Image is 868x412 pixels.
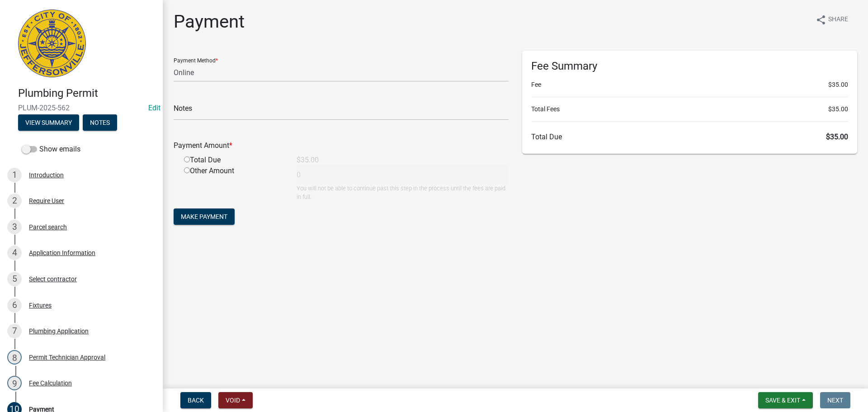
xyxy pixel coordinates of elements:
[29,198,64,204] div: Require User
[531,80,848,90] li: Fee
[148,104,160,112] wm-modal-confirm: Edit Application Number
[18,114,79,131] button: View Summary
[29,302,52,308] div: Fixtures
[177,166,290,201] div: Other Amount
[7,220,22,234] div: 3
[29,380,72,386] div: Fee Calculation
[816,14,826,25] i: share
[531,133,848,141] h6: Total Due
[29,354,105,360] div: Permit Technician Approval
[827,397,843,404] span: Next
[7,324,22,338] div: 7
[828,80,848,90] span: $35.00
[7,272,22,286] div: 5
[828,14,848,25] span: Share
[531,60,848,73] h6: Fee Summary
[758,392,813,408] button: Save & Exit
[7,246,22,260] div: 4
[167,140,515,151] div: Payment Amount
[7,168,22,182] div: 1
[18,9,86,77] img: City of Jeffersonville, Indiana
[18,104,145,112] span: PLUM-2025-562
[7,194,22,208] div: 2
[29,250,95,256] div: Application Information
[18,119,79,127] wm-modal-confirm: Summary
[826,133,848,141] span: $35.00
[828,104,848,114] span: $35.00
[83,114,117,131] button: Notes
[29,276,77,282] div: Select contractor
[531,104,848,114] li: Total Fees
[765,397,800,404] span: Save & Exit
[29,328,89,334] div: Plumbing Application
[180,392,211,408] button: Back
[820,392,850,408] button: Next
[148,104,160,112] a: Edit
[29,224,67,230] div: Parcel search
[18,87,156,100] h4: Plumbing Permit
[218,392,253,408] button: Void
[174,208,235,225] button: Make Payment
[29,172,64,178] div: Introduction
[7,376,22,390] div: 9
[7,350,22,365] div: 8
[22,144,80,155] label: Show emails
[83,119,117,127] wm-modal-confirm: Notes
[7,298,22,313] div: 6
[181,213,227,220] span: Make Payment
[226,397,240,404] span: Void
[808,11,855,28] button: shareShare
[177,155,290,166] div: Total Due
[188,397,204,404] span: Back
[174,11,245,33] h1: Payment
